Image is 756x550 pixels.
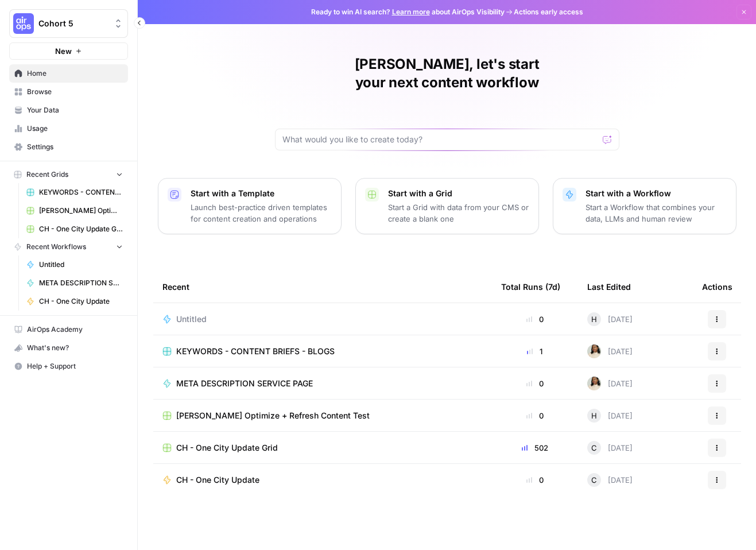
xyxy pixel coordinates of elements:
[162,271,483,303] div: Recent
[9,119,128,138] a: Usage
[587,377,601,390] img: 03va8147u79ydy9j8hf8ees2u029
[162,346,483,357] a: KEYWORDS - CONTENT BRIEFS - BLOGS
[39,278,123,288] span: META DESCRIPTION SERVICE PAGE
[9,357,128,375] button: Help + Support
[501,378,569,389] div: 0
[355,178,539,234] button: Start with a GridStart a Grid with data from your CMS or create a blank one
[162,378,483,389] a: META DESCRIPTION SERVICE PAGE
[591,313,597,325] span: H
[388,188,529,199] p: Start with a Grid
[553,178,736,234] button: Start with a WorkflowStart a Workflow that combines your data, LLMs and human review
[501,442,569,454] div: 502
[9,9,128,38] button: Workspace: Cohort 5
[586,188,727,199] p: Start with a Workflow
[591,442,597,454] span: C
[587,377,633,390] div: [DATE]
[26,169,68,180] span: Recent Grids
[21,183,128,202] a: KEYWORDS - CONTENT BRIEFS - BLOGS
[702,271,732,303] div: Actions
[26,242,86,252] span: Recent Workflows
[9,138,128,156] a: Settings
[21,220,128,238] a: CH - One City Update Grid
[27,324,123,335] span: AirOps Academy
[13,13,34,34] img: Cohort 5 Logo
[39,259,123,270] span: Untitled
[9,64,128,83] a: Home
[176,313,207,325] span: Untitled
[27,361,123,371] span: Help + Support
[162,442,483,454] a: CH - One City Update Grid
[21,202,128,220] a: [PERSON_NAME] Optimize + Refresh Content Test
[587,441,633,455] div: [DATE]
[501,410,569,421] div: 0
[514,7,583,17] span: Actions early access
[591,410,597,421] span: H
[9,339,128,357] button: What's new?
[21,292,128,311] a: CH - One City Update
[38,18,108,29] span: Cohort 5
[27,68,123,79] span: Home
[501,271,560,303] div: Total Runs (7d)
[191,188,332,199] p: Start with a Template
[39,224,123,234] span: CH - One City Update Grid
[162,313,483,325] a: Untitled
[27,123,123,134] span: Usage
[176,442,278,454] span: CH - One City Update Grid
[55,45,72,57] span: New
[9,166,128,183] button: Recent Grids
[176,410,370,421] span: [PERSON_NAME] Optimize + Refresh Content Test
[9,101,128,119] a: Your Data
[9,238,128,255] button: Recent Workflows
[9,83,128,101] a: Browse
[27,87,123,97] span: Browse
[501,346,569,357] div: 1
[39,206,123,216] span: [PERSON_NAME] Optimize + Refresh Content Test
[162,474,483,486] a: CH - One City Update
[21,274,128,292] a: META DESCRIPTION SERVICE PAGE
[176,346,335,357] span: KEYWORDS - CONTENT BRIEFS - BLOGS
[21,255,128,274] a: Untitled
[587,271,631,303] div: Last Edited
[176,378,313,389] span: META DESCRIPTION SERVICE PAGE
[282,134,598,145] input: What would you like to create today?
[9,320,128,339] a: AirOps Academy
[392,7,430,16] a: Learn more
[9,42,128,60] button: New
[158,178,342,234] button: Start with a TemplateLaunch best-practice driven templates for content creation and operations
[586,202,727,224] p: Start a Workflow that combines your data, LLMs and human review
[39,296,123,307] span: CH - One City Update
[10,339,127,357] div: What's new?
[587,473,633,487] div: [DATE]
[501,474,569,486] div: 0
[39,187,123,197] span: KEYWORDS - CONTENT BRIEFS - BLOGS
[27,105,123,115] span: Your Data
[311,7,505,17] span: Ready to win AI search? about AirOps Visibility
[27,142,123,152] span: Settings
[587,312,633,326] div: [DATE]
[162,410,483,421] a: [PERSON_NAME] Optimize + Refresh Content Test
[587,344,601,358] img: 03va8147u79ydy9j8hf8ees2u029
[587,409,633,423] div: [DATE]
[275,55,619,92] h1: [PERSON_NAME], let's start your next content workflow
[501,313,569,325] div: 0
[191,202,332,224] p: Launch best-practice driven templates for content creation and operations
[587,344,633,358] div: [DATE]
[388,202,529,224] p: Start a Grid with data from your CMS or create a blank one
[591,474,597,486] span: C
[176,474,259,486] span: CH - One City Update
